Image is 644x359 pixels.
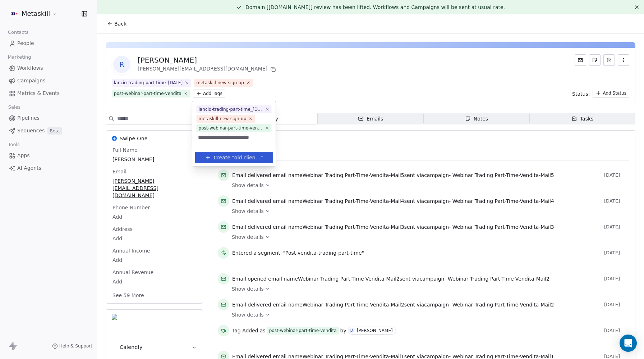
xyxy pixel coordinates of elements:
[199,125,263,131] div: post-webinar-part-time-vendita
[199,106,263,113] div: lancio-trading-part-time_[DATE]
[261,154,263,162] span: "
[214,154,234,162] span: Create "
[199,152,269,163] button: Create "old client-position trading"
[199,115,247,122] div: metaskill-new-sign-up
[195,149,273,163] div: Suggestions
[234,154,261,162] span: old client-position trading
